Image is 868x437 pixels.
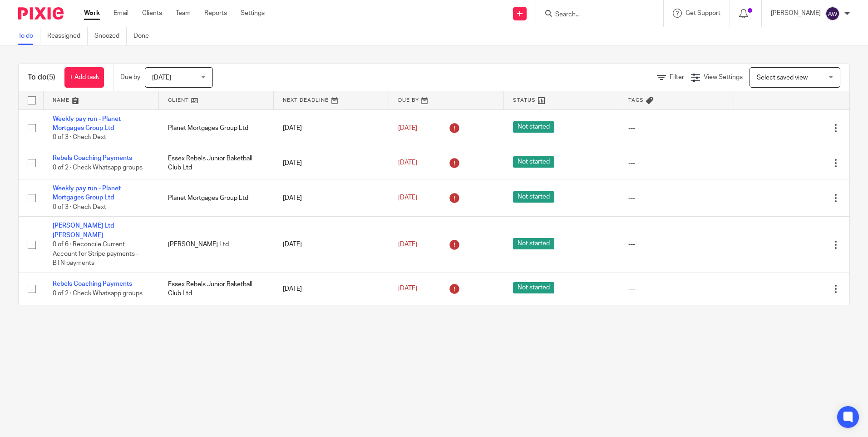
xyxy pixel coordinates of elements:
[53,204,106,210] span: 0 of 3 · Check Dext
[398,125,417,131] span: [DATE]
[53,185,121,201] a: Weekly pay run - Planet Mortgages Group Ltd
[94,27,127,45] a: Snoozed
[53,116,121,131] a: Weekly pay run - Planet Mortgages Group Ltd
[120,73,140,82] p: Due by
[84,9,100,18] a: Work
[628,98,644,103] span: Tags
[513,121,554,133] span: Not started
[159,273,274,305] td: Essex Rebels Junior Baketball Club Ltd
[670,74,684,80] span: Filter
[513,282,554,293] span: Not started
[159,109,274,147] td: Planet Mortgages Group Ltd
[628,240,725,249] div: ---
[704,74,743,80] span: View Settings
[398,241,417,248] span: [DATE]
[398,195,417,201] span: [DATE]
[274,217,389,273] td: [DATE]
[133,27,156,45] a: Done
[53,241,138,266] span: 0 of 6 · Reconcile Current Account for Stripe payments - BTN payments
[771,9,821,18] p: [PERSON_NAME]
[554,11,636,19] input: Search
[53,134,106,140] span: 0 of 3 · Check Dext
[28,73,55,82] h1: To do
[241,9,265,18] a: Settings
[825,6,840,21] img: svg%3E
[513,191,554,203] span: Not started
[18,27,40,45] a: To do
[513,238,554,249] span: Not started
[53,155,132,161] a: Rebels Coaching Payments
[274,147,389,179] td: [DATE]
[64,67,104,88] a: + Add task
[152,74,171,81] span: [DATE]
[47,74,55,81] span: (5)
[757,74,808,81] span: Select saved view
[47,27,88,45] a: Reassigned
[159,147,274,179] td: Essex Rebels Junior Baketball Club Ltd
[53,164,143,171] span: 0 of 2 · Check Whatsapp groups
[274,109,389,147] td: [DATE]
[628,194,725,203] div: ---
[53,290,143,297] span: 0 of 2 · Check Whatsapp groups
[159,179,274,217] td: Planet Mortgages Group Ltd
[274,273,389,305] td: [DATE]
[53,223,118,238] a: [PERSON_NAME] Ltd - [PERSON_NAME]
[628,159,725,168] div: ---
[686,10,720,16] span: Get Support
[274,179,389,217] td: [DATE]
[159,217,274,273] td: [PERSON_NAME] Ltd
[142,9,162,18] a: Clients
[18,7,64,20] img: Pixie
[176,9,191,18] a: Team
[204,9,227,18] a: Reports
[628,124,725,133] div: ---
[513,156,554,168] span: Not started
[113,9,128,18] a: Email
[628,284,725,293] div: ---
[53,281,132,287] a: Rebels Coaching Payments
[398,160,417,166] span: [DATE]
[398,286,417,292] span: [DATE]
